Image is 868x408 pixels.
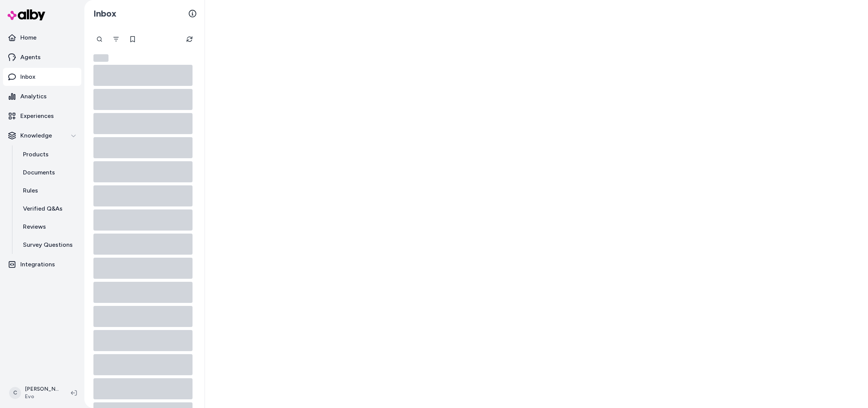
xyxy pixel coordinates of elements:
a: Survey Questions [15,236,81,254]
a: Reviews [15,218,81,236]
p: Inbox [20,72,35,81]
button: Refresh [182,32,197,47]
p: Reviews [23,222,46,231]
p: Integrations [20,260,55,269]
p: Verified Q&As [23,204,63,213]
a: Home [3,29,81,47]
a: Agents [3,48,81,66]
a: Products [15,145,81,164]
p: Knowledge [20,131,52,140]
a: Inbox [3,68,81,86]
a: Experiences [3,107,81,125]
button: Knowledge [3,127,81,145]
p: Rules [23,186,38,195]
a: Documents [15,164,81,182]
p: Analytics [20,92,47,101]
a: Verified Q&As [15,200,81,218]
a: Integrations [3,255,81,274]
p: Survey Questions [23,240,73,249]
p: Products [23,150,49,159]
span: Evo [25,393,59,400]
p: Home [20,33,37,42]
p: Experiences [20,112,54,121]
p: Agents [20,53,41,62]
span: C [9,387,21,399]
h2: Inbox [93,8,116,19]
button: C[PERSON_NAME]Evo [5,381,65,405]
p: Documents [23,168,55,177]
p: [PERSON_NAME] [25,385,59,393]
a: Analytics [3,87,81,105]
button: Filter [108,32,124,47]
img: alby Logo [8,9,45,20]
a: Rules [15,182,81,200]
